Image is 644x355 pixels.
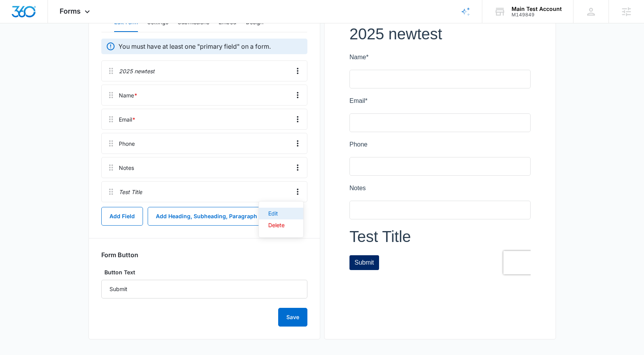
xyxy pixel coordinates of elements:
button: Overflow Menu [291,65,304,77]
button: Save [278,308,307,327]
div: Edit [268,211,285,216]
h3: Form Button [101,251,138,259]
span: Forms [60,7,81,15]
div: account id [512,12,562,18]
p: Test Title [119,188,142,196]
p: You must have at least one "primary field" on a form. [118,42,271,51]
div: Delete [268,223,285,228]
div: Email [119,115,136,124]
p: 2025 newtest [119,67,155,75]
label: Button Text [101,268,307,277]
button: Delete [259,219,303,231]
button: Overflow Menu [291,89,304,101]
button: Overflow Menu [291,137,304,150]
iframe: reCAPTCHA [154,226,254,250]
div: Notes [119,164,134,172]
button: Overflow Menu [291,161,304,174]
div: account name [512,6,562,12]
button: Add Field [101,207,143,226]
button: Overflow Menu [291,185,304,198]
button: Edit [259,208,303,219]
span: Submit [5,235,25,241]
button: Overflow Menu [291,113,304,125]
div: Name [119,91,138,99]
button: Add Heading, Subheading, Paragraph [148,207,265,226]
div: Phone [119,140,135,148]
